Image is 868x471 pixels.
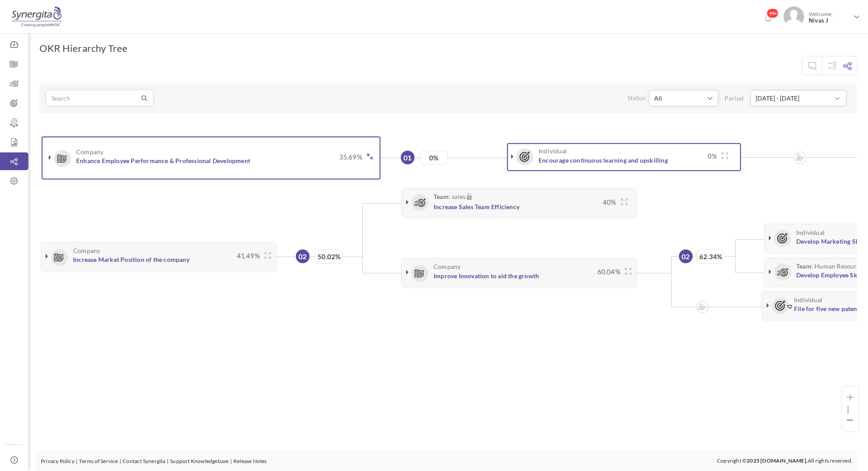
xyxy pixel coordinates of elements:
li: | [847,405,853,413]
span: All [654,94,706,103]
b: Team [434,193,449,200]
button: All [649,90,718,106]
img: Logo [10,6,63,28]
span: 50.02% [315,249,343,264]
h1: OKR Hierarchy Tree [39,42,128,54]
li: | [120,457,121,466]
span: Company [76,148,103,155]
b: Team [796,262,811,270]
a: Enhance Employee Performance & Professional Development [76,157,250,164]
a: Release Notes [233,458,267,464]
a: Develop Marketing Skills [796,237,868,245]
a: Notifications [761,12,775,26]
li: | [76,457,77,466]
span: Nivas J [809,17,850,24]
a: Support Knowledgebase [170,458,229,464]
span: Welcome, [804,6,852,28]
span: Individual [539,148,567,154]
img: Photo [783,6,804,27]
span: Company [73,247,100,254]
img: Cascading image [796,154,804,160]
li: | [167,457,169,466]
span: 41.49% [232,251,260,260]
span: 02 [682,252,690,261]
input: Search [47,91,140,105]
span: 02 [298,252,306,261]
span: 60.04% [593,267,620,276]
a: Encourage continuous learning and upskilling [539,156,668,164]
img: Cascading image [698,304,706,310]
label: Status: [628,93,647,102]
a: 02 [679,249,693,263]
span: : Human Resources [796,263,866,269]
span: 99+ [767,8,779,18]
span: 35.69% [335,152,362,161]
span: Company [434,263,461,270]
a: 02 [296,249,310,263]
span: 01 [403,153,411,162]
a: File for five new patents. [794,305,864,312]
a: Terms of Service [79,458,118,464]
span: 0% [703,152,717,160]
p: Copyright © All rights reserved. [717,456,852,465]
span: Period [725,94,749,103]
a: Privacy Policy [41,458,74,464]
span: Individual [794,296,822,303]
b: 2025 [DOMAIN_NAME]. [747,457,808,464]
a: Increase Market Position of the company [73,256,190,263]
span: : sales [434,193,472,201]
a: Improve Innovation to aid the growth [434,272,539,280]
a: 01 [401,151,415,164]
span: Individual [796,229,825,236]
a: Contact Synergita [123,458,165,464]
a: Increase Sales Team Efficiency [434,203,519,210]
li: | [230,457,232,466]
span: 62.34% [697,249,725,264]
span: 0% [420,151,448,165]
span: 40% [598,198,616,206]
a: Photo Welcome,Nivas J [780,3,864,29]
